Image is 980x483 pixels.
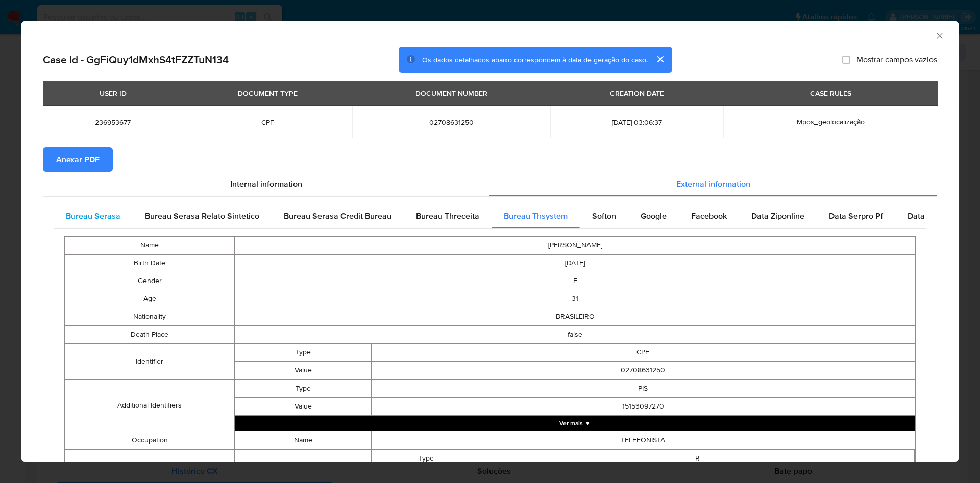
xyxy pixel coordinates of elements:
span: Mostrar campos vazios [856,55,937,65]
td: [PERSON_NAME] [235,236,916,254]
button: Fechar a janela [935,31,944,40]
td: BRASILEIRO [235,308,916,325]
td: F [235,272,916,290]
span: Internal information [230,178,302,190]
div: USER ID [93,85,133,102]
span: Bureau Serasa Credit Bureau [284,210,391,222]
button: Anexar PDF [43,147,113,172]
td: Type [372,449,480,467]
span: Bureau Serasa [66,210,120,222]
span: Bureau Thsystem [504,210,568,222]
span: [DATE] 03:06:37 [562,118,711,127]
td: R [480,449,915,467]
span: Bureau Serasa Relato Sintetico [145,210,259,222]
td: 15153097270 [371,397,915,415]
td: Name [235,431,371,449]
td: Age [65,290,235,308]
td: Identifier [65,343,235,379]
td: Type [235,343,371,361]
span: Data Serpro Pj [908,210,961,222]
span: Google [641,210,667,222]
td: Type [235,379,371,397]
td: Additional Identifiers [65,379,235,431]
button: cerrar [648,47,672,71]
td: false [235,325,916,343]
span: Mpos_geolocalização [797,117,865,127]
span: Facebook [691,210,727,222]
span: Data Ziponline [751,210,804,222]
div: Detailed external info [54,204,926,228]
td: Occupation [65,431,235,449]
td: Value [235,397,371,415]
td: 31 [235,290,916,308]
td: [DATE] [235,254,916,272]
span: 02708631250 [364,118,538,127]
td: Gender [65,272,235,290]
h2: Case Id - GgFiQuy1dMxhS4tFZZTuN134 [43,53,229,66]
span: CPF [195,118,340,127]
td: Birth Date [65,254,235,272]
input: Mostrar campos vazios [842,56,850,64]
div: Detailed info [43,172,937,196]
span: 236953677 [55,118,170,127]
div: CREATION DATE [604,85,670,102]
td: Death Place [65,325,235,343]
span: Anexar PDF [56,148,100,171]
td: TELEFONISTA [371,431,915,449]
td: CPF [371,343,915,361]
div: DOCUMENT NUMBER [409,85,494,102]
span: Softon [592,210,616,222]
span: External information [676,178,750,190]
td: Value [235,361,371,379]
div: CASE RULES [804,85,857,102]
div: closure-recommendation-modal [21,21,959,462]
span: Os dados detalhados abaixo correspondem à data de geração do caso. [422,55,648,65]
td: 02708631250 [371,361,915,379]
td: Nationality [65,308,235,325]
td: PIS [371,379,915,397]
td: Name [65,236,235,254]
span: Data Serpro Pf [829,210,883,222]
span: Bureau Threceita [416,210,479,222]
button: Expand array [235,416,915,431]
div: DOCUMENT TYPE [232,85,304,102]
